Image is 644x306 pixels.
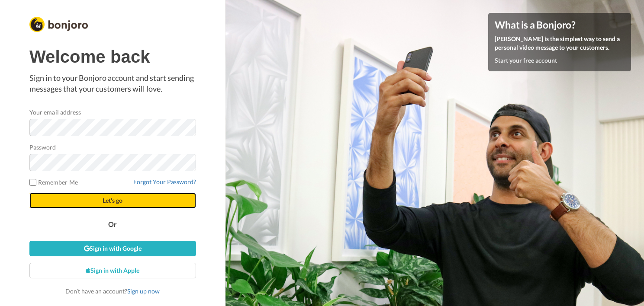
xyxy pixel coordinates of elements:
[29,178,78,187] label: Remember Me
[29,263,196,278] a: Sign in with Apple
[495,19,625,30] h4: What is a Bonjoro?
[29,241,196,256] a: Sign in with Google
[29,73,196,95] p: Sign in to your Bonjoro account and start sending messages that your customers will love.
[29,179,36,186] input: Remember Me
[133,178,196,185] a: Forgot Your Password?
[495,57,557,64] a: Start your free account
[103,197,122,204] span: Let's go
[127,287,160,295] a: Sign up now
[29,108,81,117] label: Your email address
[29,193,196,208] button: Let's go
[106,221,119,227] span: Or
[29,47,196,66] h1: Welcome back
[495,35,625,52] p: [PERSON_NAME] is the simplest way to send a personal video message to your customers.
[29,143,56,152] label: Password
[65,287,160,295] span: Don’t have an account?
